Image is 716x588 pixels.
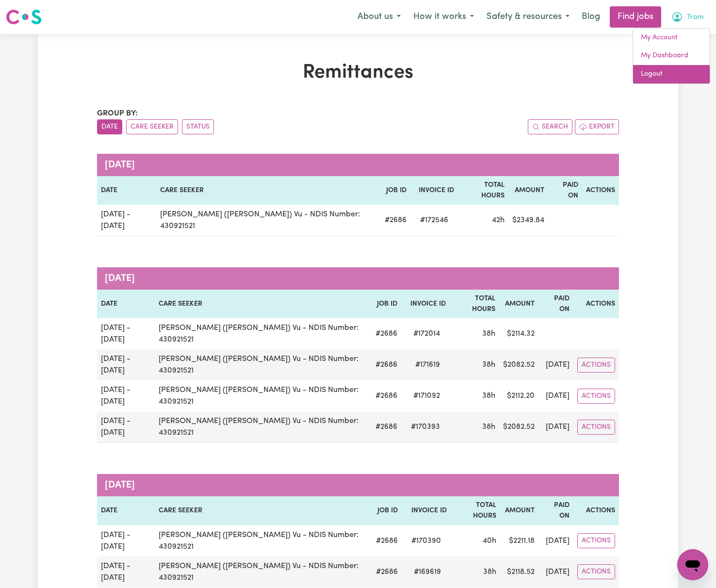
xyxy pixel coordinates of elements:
span: Tram [687,12,704,23]
a: Find jobs [610,6,661,28]
td: [PERSON_NAME] ([PERSON_NAME]) Vu - NDIS Number: 430921521 [155,411,372,443]
th: Job ID [381,176,410,205]
th: Actions [582,176,619,205]
td: # 2686 [381,205,410,236]
a: My Dashboard [633,47,710,65]
span: # 169619 [408,566,447,578]
td: [PERSON_NAME] ([PERSON_NAME]) Vu - NDIS Number: 430921521 [155,380,372,411]
th: Total Hours [458,176,508,205]
th: Actions [573,290,619,318]
button: About us [351,7,407,27]
button: Actions [577,533,615,548]
button: My Account [665,7,710,27]
span: 38 hours [482,361,495,369]
button: sort invoices by paid status [182,119,214,134]
th: Actions [573,496,619,525]
a: Careseekers logo [6,6,42,28]
th: Paid On [538,290,573,318]
td: # 2686 [372,318,401,349]
span: # 171619 [409,359,446,371]
span: # 172546 [414,214,454,226]
th: Amount [499,290,538,318]
td: $ 2349.84 [508,205,548,236]
button: Export [575,119,619,134]
td: $ 2211.18 [500,525,538,556]
a: Logout [633,65,710,83]
td: [DATE] - [DATE] [97,205,156,236]
td: [DATE] [538,349,573,380]
span: # 170390 [406,535,447,547]
h1: Remittances [97,61,619,84]
td: [PERSON_NAME] ([PERSON_NAME]) Vu - NDIS Number: 430921521 [156,205,380,236]
td: [PERSON_NAME] ([PERSON_NAME]) Vu - NDIS Number: 430921521 [155,556,372,588]
th: Total Hours [450,290,499,318]
th: Care Seeker [155,290,372,318]
td: [PERSON_NAME] ([PERSON_NAME]) Vu - NDIS Number: 430921521 [155,349,372,380]
th: Amount [508,176,548,205]
th: Total Hours [451,496,501,525]
iframe: Button to launch messaging window [677,549,708,580]
span: 42 hours [492,216,504,224]
span: 38 hours [482,330,495,338]
th: Date [97,290,155,318]
td: # 2686 [372,556,402,588]
th: Job ID [372,496,402,525]
button: Actions [577,564,615,579]
td: [PERSON_NAME] ([PERSON_NAME]) Vu - NDIS Number: 430921521 [155,525,372,556]
td: [DATE] [538,525,573,556]
button: Actions [577,420,615,435]
td: # 2686 [372,525,402,556]
td: [DATE] - [DATE] [97,380,155,411]
button: Actions [577,389,615,404]
th: Invoice ID [402,496,451,525]
caption: [DATE] [97,267,619,290]
th: Paid On [538,496,573,525]
img: Careseekers logo [6,8,42,26]
span: # 170393 [405,421,446,433]
th: Care Seeker [155,496,372,525]
button: Search [528,119,572,134]
td: [DATE] - [DATE] [97,349,155,380]
td: $ 2118.52 [500,556,538,588]
th: Care Seeker [156,176,380,205]
td: # 2686 [372,380,401,411]
td: [DATE] [538,380,573,411]
td: [DATE] - [DATE] [97,556,155,588]
caption: [DATE] [97,474,619,496]
caption: [DATE] [97,154,619,176]
th: Paid On [548,176,582,205]
td: $ 2082.52 [499,349,538,380]
td: [DATE] - [DATE] [97,525,155,556]
td: [DATE] [538,411,573,443]
span: Group by: [97,110,138,117]
td: [DATE] - [DATE] [97,318,155,349]
span: # 172014 [407,328,446,340]
button: sort invoices by care seeker [126,119,178,134]
span: 38 hours [483,568,496,576]
button: Actions [577,358,615,373]
td: # 2686 [372,349,401,380]
th: Date [97,176,156,205]
td: $ 2082.52 [499,411,538,443]
button: How it works [407,7,480,27]
td: [DATE] [538,556,573,588]
button: sort invoices by date [97,119,122,134]
th: Job ID [372,290,401,318]
button: Safety & resources [480,7,576,27]
th: Invoice ID [401,290,450,318]
th: Amount [500,496,538,525]
a: My Account [633,29,710,47]
th: Invoice ID [410,176,458,205]
span: 38 hours [482,423,495,431]
span: # 171092 [407,390,446,402]
td: $ 2112.20 [499,380,538,411]
th: Date [97,496,155,525]
span: 40 hours [483,537,496,545]
div: My Account [633,28,710,84]
span: 38 hours [482,392,495,400]
td: [PERSON_NAME] ([PERSON_NAME]) Vu - NDIS Number: 430921521 [155,318,372,349]
td: # 2686 [372,411,401,443]
td: $ 2114.32 [499,318,538,349]
a: Blog [576,6,606,28]
td: [DATE] - [DATE] [97,411,155,443]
